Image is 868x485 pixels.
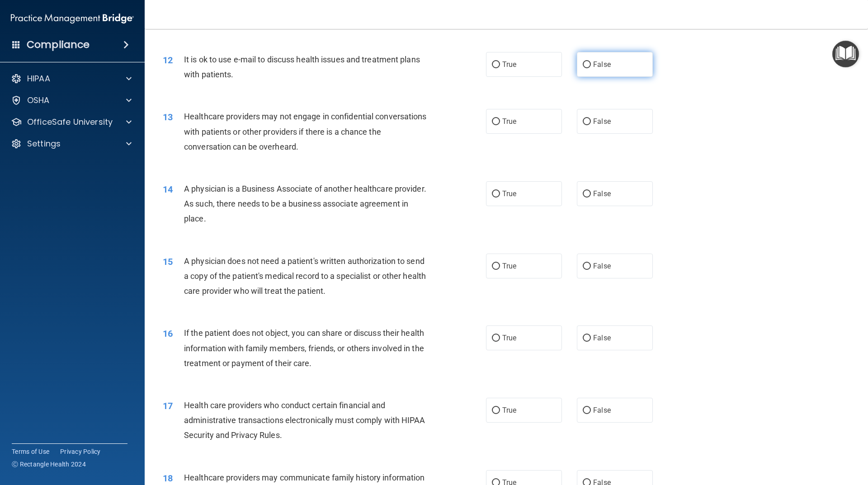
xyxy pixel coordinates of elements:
span: 15 [163,256,173,267]
input: True [492,335,500,342]
input: False [583,118,591,125]
span: False [593,189,611,198]
span: False [593,262,611,270]
input: True [492,407,500,414]
span: It is ok to use e-mail to discuss health issues and treatment plans with patients. [184,55,420,79]
span: A physician does not need a patient's written authorization to send a copy of the patient's medic... [184,256,426,296]
p: OSHA [27,95,50,106]
span: Health care providers who conduct certain financial and administrative transactions electronicall... [184,400,425,440]
iframe: Drift Widget Chat Controller [712,421,857,457]
span: True [502,262,516,270]
input: False [583,61,591,68]
a: Privacy Policy [60,447,101,456]
span: 14 [163,184,173,195]
input: False [583,263,591,270]
span: If the patient does not object, you can share or discuss their health information with family mem... [184,328,424,367]
span: Healthcare providers may not engage in confidential conversations with patients or other provider... [184,112,427,151]
h4: Compliance [27,38,90,51]
input: True [492,61,500,68]
input: True [492,263,500,270]
a: OSHA [11,95,132,106]
span: True [502,189,516,198]
span: 18 [163,473,173,484]
a: HIPAA [11,73,132,84]
p: Settings [27,138,61,149]
span: False [593,406,611,414]
span: 16 [163,328,173,339]
span: False [593,117,611,126]
input: True [492,118,500,125]
input: False [583,335,591,342]
span: A physician is a Business Associate of another healthcare provider. As such, there needs to be a ... [184,184,426,223]
span: False [593,60,611,69]
span: True [502,117,516,126]
p: OfficeSafe University [27,117,113,127]
img: PMB logo [11,9,134,28]
span: False [593,334,611,342]
a: OfficeSafe University [11,117,132,127]
a: Terms of Use [12,447,49,456]
input: False [583,191,591,198]
a: Settings [11,138,132,149]
span: 17 [163,400,173,411]
span: Ⓒ Rectangle Health 2024 [12,460,86,469]
input: True [492,191,500,198]
button: Open Resource Center [832,41,859,67]
span: 12 [163,55,173,66]
span: 13 [163,112,173,122]
span: True [502,60,516,69]
input: False [583,407,591,414]
span: True [502,334,516,342]
p: HIPAA [27,73,50,84]
span: True [502,406,516,414]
